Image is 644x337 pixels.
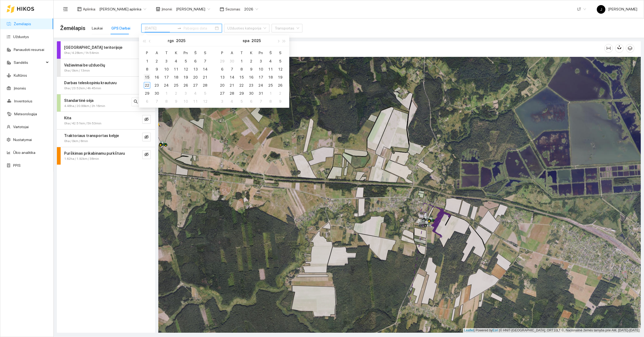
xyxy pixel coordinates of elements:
div: 12 [202,98,208,105]
th: Š [191,49,200,57]
td: 2025-10-03 [181,89,191,97]
div: Kita0ha / 42.51km / 5h 53mineye-invisible [57,112,155,129]
span: 4.48ha / 20.99km / 2h 16min [64,103,105,109]
a: Esri [493,328,498,332]
td: 2025-10-10 [181,97,191,105]
td: 2025-09-04 [171,57,181,65]
td: 2025-09-15 [142,73,152,81]
strong: Važiavimai be užduočių [64,63,105,67]
th: P [217,49,227,57]
button: column-width [604,44,613,53]
div: 26 [182,82,189,88]
div: 5 [277,58,283,64]
strong: Purškimas prikabinamu purkštuvu [64,151,125,155]
button: 2025 [251,35,261,46]
td: 2025-09-30 [152,89,162,97]
div: 10 [163,66,170,72]
span: Įmonė : [162,6,173,12]
span: 0ha / 42.51km / 5h 53min [64,121,101,126]
td: 2025-10-12 [200,97,210,105]
td: 2025-09-24 [162,81,171,89]
td: 2025-10-25 [266,81,275,89]
input: Pabaigos data [184,25,214,31]
a: Žemėlapis [14,22,31,26]
td: 2025-10-19 [275,73,285,81]
td: 2025-09-09 [152,65,162,73]
td: 2025-10-08 [162,97,171,105]
div: 9 [248,66,254,72]
td: 2025-09-27 [191,81,200,89]
td: 2025-10-04 [266,57,275,65]
div: 6 [144,98,150,105]
div: 14 [202,66,208,72]
div: 25 [173,82,179,88]
td: 2025-10-05 [275,57,285,65]
div: 3 [163,58,170,64]
td: 2025-09-25 [171,81,181,89]
td: 2025-11-02 [275,89,285,97]
th: S [200,49,210,57]
th: Pn [256,49,266,57]
td: 2025-10-30 [246,89,256,97]
div: 5 [182,58,189,64]
div: 19 [182,74,189,80]
div: 13 [219,74,225,80]
span: [PERSON_NAME] [597,7,637,11]
div: 29 [238,90,245,97]
td: 2025-10-26 [275,81,285,89]
td: 2025-09-01 [142,57,152,65]
a: Inventorius [14,99,32,103]
div: 2 [277,90,283,97]
span: 0ha / 4.28km / 1h 54min [64,50,99,55]
span: 0ha / 0km / 13min [64,68,90,73]
td: 2025-11-01 [266,89,275,97]
a: Kultūros [14,73,27,77]
td: 2025-09-12 [181,65,191,73]
td: 2025-09-02 [152,57,162,65]
strong: [GEOGRAPHIC_DATA] teritorijoje [64,45,122,50]
td: 2025-10-02 [171,89,181,97]
td: 2025-10-02 [246,57,256,65]
div: 3 [182,90,189,97]
div: 23 [153,82,160,88]
div: 14 [229,74,235,80]
span: 2026 [244,5,258,13]
div: GPS Darbai [111,25,130,31]
td: 2025-09-20 [191,73,200,81]
div: 8 [144,66,150,72]
div: 3 [219,98,225,105]
span: J [600,5,602,14]
span: 1.62ha / 1.92km / 38min [64,156,99,161]
td: 2025-10-13 [217,73,227,81]
span: Aplinka : [83,6,96,12]
td: 2025-10-09 [246,65,256,73]
td: 2025-11-05 [237,97,246,105]
input: Pradžios data [145,25,175,31]
strong: Traktoriaus transportas kelyje [64,134,119,138]
span: eye-invisible [144,117,149,122]
div: 31 [258,90,264,97]
div: 24 [163,82,170,88]
td: 2025-09-28 [200,81,210,89]
div: 16 [153,74,160,80]
td: 2025-10-23 [246,81,256,89]
div: 12 [277,66,283,72]
div: 1 [238,58,245,64]
div: 11 [173,66,179,72]
a: Leaflet [464,328,474,332]
div: 21 [229,82,235,88]
div: Darbas teleskopiniu krautuvu0ha / 23.52km / 4h 45mineye-invisible [57,77,155,94]
span: eye-invisible [144,152,149,157]
td: 2025-09-13 [191,65,200,73]
td: 2025-09-29 [142,89,152,97]
td: 2025-10-11 [266,65,275,73]
div: 27 [219,90,225,97]
td: 2025-10-09 [171,97,181,105]
div: 1 [267,90,274,97]
th: A [227,49,237,57]
button: rgs [168,35,174,46]
div: 30 [248,90,254,97]
td: 2025-10-11 [191,97,200,105]
div: 7 [229,66,235,72]
div: 7 [202,58,208,64]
